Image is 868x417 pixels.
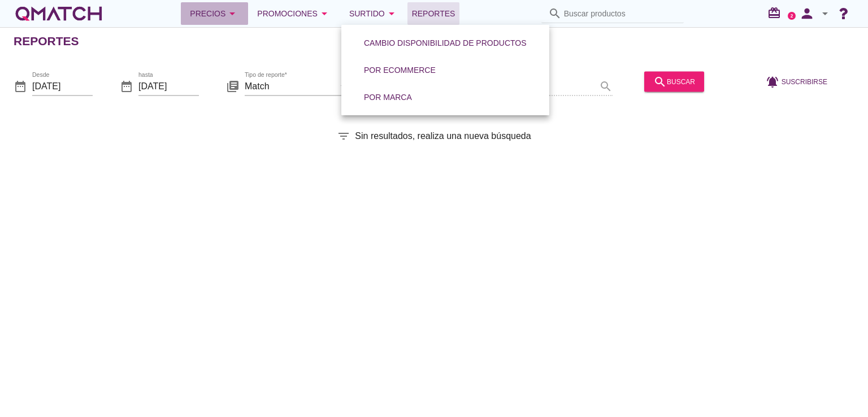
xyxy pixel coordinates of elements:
i: notifications_active [766,75,782,88]
div: Por marca [364,92,412,103]
i: filter_list [337,129,350,143]
button: buscar [644,71,704,92]
div: Por eCommerce [364,64,436,76]
a: Cambio disponibilidad de productos [350,29,540,57]
div: Cambio disponibilidad de productos [364,37,527,49]
input: hasta [138,77,199,95]
a: Por marca [350,84,426,111]
input: Buscar productos [564,5,677,23]
button: Por eCommerce [355,60,445,80]
button: Cambio disponibilidad de productos [355,33,536,53]
i: arrow_drop_down [385,7,398,20]
button: Suscribirse [757,71,836,92]
button: Precios [181,2,248,25]
a: Por eCommerce [350,57,449,84]
span: Suscribirse [782,76,827,86]
div: buscar [653,75,695,88]
h2: Reportes [14,32,79,50]
button: Surtido [340,2,407,25]
text: 2 [791,13,793,18]
i: arrow_drop_down [818,7,832,20]
i: date_range [120,79,133,93]
span: Sin resultados, realiza una nueva búsqueda [355,129,531,143]
div: Precios [190,7,239,20]
a: 2 [788,12,796,20]
i: search [653,75,667,88]
i: arrow_drop_down [225,7,239,20]
i: person [796,6,818,21]
input: Desde [32,77,93,95]
i: redeem [767,6,785,20]
i: search [548,7,562,20]
i: date_range [14,79,27,93]
button: Promociones [248,2,340,25]
i: arrow_drop_down [337,79,350,93]
span: Reportes [412,7,455,20]
input: Tipo de reporte* [245,77,335,95]
div: Promociones [257,7,331,20]
i: arrow_drop_down [318,7,331,20]
div: Surtido [349,7,398,20]
a: white-qmatch-logo [14,2,104,25]
i: library_books [226,79,240,93]
a: Reportes [407,2,460,25]
button: Por marca [355,87,421,107]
